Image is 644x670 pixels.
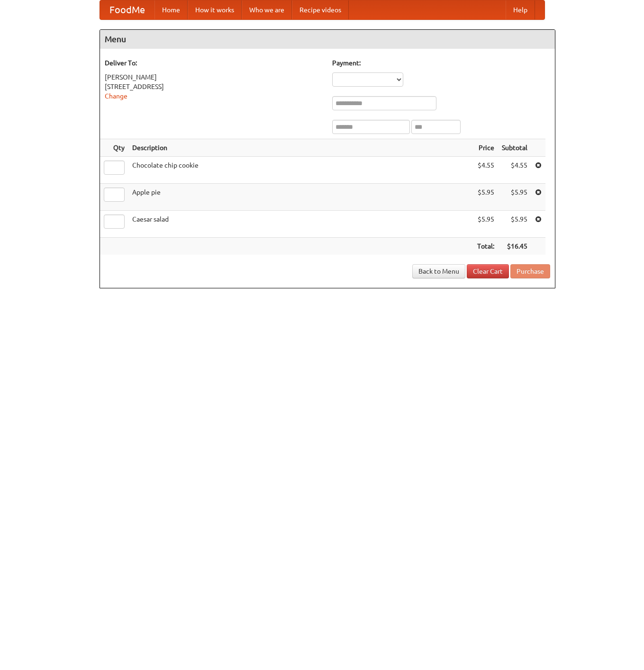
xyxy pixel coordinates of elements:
[498,238,531,255] th: $16.45
[105,72,323,82] div: [PERSON_NAME]
[292,0,349,19] a: Recipe videos
[154,0,188,19] a: Home
[473,157,498,184] td: $4.55
[105,82,323,91] div: [STREET_ADDRESS]
[473,139,498,157] th: Price
[473,211,498,238] td: $5.95
[188,0,242,19] a: How it works
[105,92,127,100] a: Change
[242,0,292,19] a: Who we are
[100,0,154,19] a: FoodMe
[498,157,531,184] td: $4.55
[105,58,323,68] h5: Deliver To:
[412,264,465,278] a: Back to Menu
[100,139,128,157] th: Qty
[100,30,555,49] h4: Menu
[128,157,473,184] td: Chocolate chip cookie
[332,58,550,68] h5: Payment:
[498,139,531,157] th: Subtotal
[128,184,473,211] td: Apple pie
[510,264,550,278] button: Purchase
[473,238,498,255] th: Total:
[473,184,498,211] td: $5.95
[128,211,473,238] td: Caesar salad
[498,211,531,238] td: $5.95
[467,264,509,278] a: Clear Cart
[128,139,473,157] th: Description
[506,0,535,19] a: Help
[498,184,531,211] td: $5.95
